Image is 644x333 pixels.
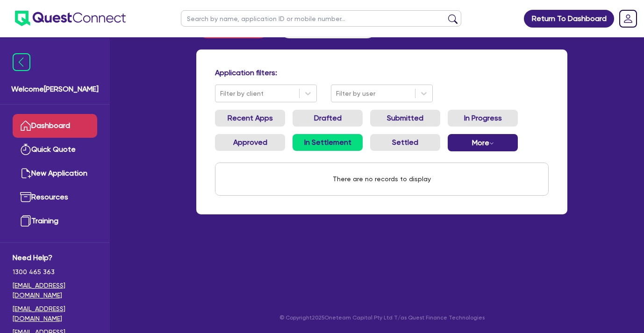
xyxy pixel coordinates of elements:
[322,163,442,195] div: There are no records to display
[13,162,97,185] a: New Application
[370,134,440,151] a: Settled
[13,209,97,233] a: Training
[13,281,97,300] a: [EMAIL_ADDRESS][DOMAIN_NAME]
[293,110,363,127] a: Drafted
[13,267,97,277] span: 1300 465 363
[215,134,285,151] a: Approved
[15,11,126,26] img: quest-connect-logo-blue
[215,68,549,77] h4: Application filters:
[11,84,99,95] span: Welcome [PERSON_NAME]
[13,114,97,138] a: Dashboard
[370,110,440,127] a: Submitted
[20,191,31,203] img: resources
[20,215,31,227] img: training
[448,134,518,151] button: Dropdown toggle
[181,10,461,27] input: Search by name, application ID or mobile number...
[13,53,30,71] img: icon-menu-close
[215,110,285,127] a: Recent Apps
[13,185,97,209] a: Resources
[13,138,97,162] a: Quick Quote
[293,134,363,151] a: In Settlement
[20,168,31,179] img: new-application
[20,144,31,155] img: quick-quote
[13,304,97,324] a: [EMAIL_ADDRESS][DOMAIN_NAME]
[616,7,640,31] a: Dropdown toggle
[13,252,97,263] span: Need Help?
[448,110,518,127] a: In Progress
[524,10,614,28] a: Return To Dashboard
[190,313,574,322] p: © Copyright 2025 Oneteam Capital Pty Ltd T/as Quest Finance Technologies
